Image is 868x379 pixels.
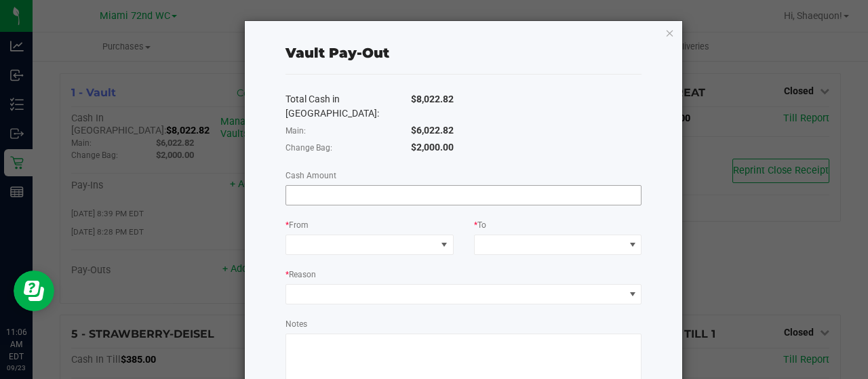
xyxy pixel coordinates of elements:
span: Change Bag: [285,143,332,153]
label: Notes [285,318,307,330]
span: Total Cash in [GEOGRAPHIC_DATA]: [285,94,379,119]
span: $6,022.82 [411,125,454,136]
label: From [285,219,309,231]
div: Vault Pay-Out [285,43,389,63]
iframe: Resource center [14,271,54,311]
span: $8,022.82 [411,94,454,104]
label: Reason [285,268,316,281]
label: To [474,219,486,231]
span: Cash Amount [285,171,336,180]
span: Main: [285,126,306,136]
span: $2,000.00 [411,142,454,153]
